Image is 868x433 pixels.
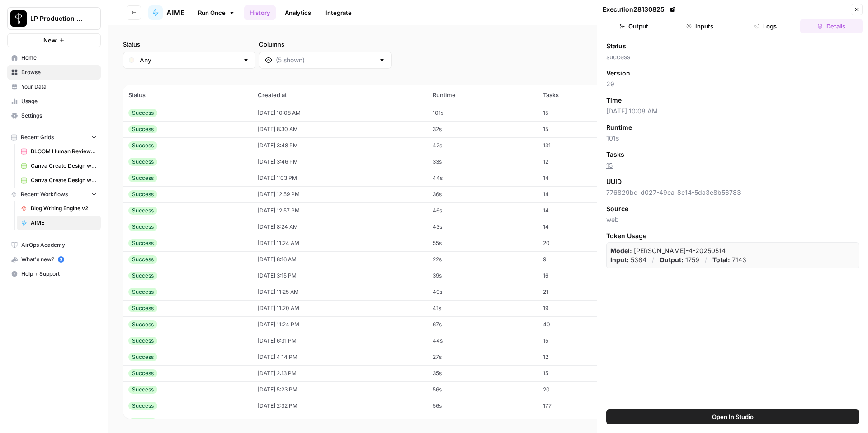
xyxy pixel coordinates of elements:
span: Your Data [21,83,97,91]
td: 56s [427,381,538,398]
button: Open In Studio [606,409,859,424]
span: Blog Writing Engine v2 [31,204,97,212]
td: [DATE] 11:24 AM [252,235,427,251]
td: 27s [427,349,538,365]
td: [DATE] 3:46 PM [252,154,427,170]
td: [DATE] 8:30 AM [252,121,427,137]
td: 42s [427,137,538,154]
span: Browse [21,68,97,76]
td: 32s [427,121,538,137]
a: Usage [7,94,101,108]
td: 29 [538,414,624,430]
span: Time [606,96,622,105]
a: 15 [606,161,613,169]
td: 43s [427,219,538,235]
span: (87 records) [123,69,854,85]
a: Analytics [279,5,316,20]
div: Success [128,174,157,182]
div: Success [128,304,157,312]
div: Execution 28130825 [603,5,677,14]
td: 44s [427,170,538,186]
p: / [705,255,707,264]
td: 177 [538,398,624,414]
td: [DATE] 11:24 PM [252,316,427,333]
img: LP Production Workloads Logo [10,10,27,27]
span: Version [606,69,630,78]
td: 12 [538,154,624,170]
div: Success [128,402,157,410]
span: [DATE] 10:08 AM [606,107,859,116]
div: Success [128,239,157,247]
span: web [606,215,859,224]
span: New [43,36,57,45]
td: 19 [538,300,624,316]
div: Success [128,207,157,215]
td: [DATE] 11:20 AM [252,300,427,316]
span: Settings [21,112,97,120]
div: What's new? [8,253,100,266]
td: 49s [427,284,538,300]
strong: Input: [610,256,629,264]
td: 46s [427,202,538,219]
strong: Model: [610,247,632,254]
th: Tasks [538,85,624,105]
td: [DATE] 8:16 AM [252,251,427,268]
span: AirOps Academy [21,241,97,249]
div: Success [128,125,157,133]
strong: Total: [712,256,730,264]
p: 7143 [712,255,746,264]
span: UUID [606,177,622,186]
td: [DATE] 3:48 PM [252,137,427,154]
td: 39s [427,268,538,284]
label: Status [123,40,255,49]
td: 46s [427,414,538,430]
span: Home [21,54,97,62]
td: [DATE] 11:25 AM [252,284,427,300]
td: 15 [538,333,624,349]
td: [DATE] 10:08 AM [252,105,427,121]
button: Details [800,19,863,33]
span: Open In Studio [712,412,754,421]
div: Success [128,288,157,296]
span: Token Usage [606,231,859,240]
span: success [606,52,859,61]
td: 101s [427,105,538,121]
td: [DATE] 12:59 PM [252,186,427,202]
button: Output [603,19,665,33]
span: AIME [31,219,97,227]
div: Success [128,386,157,394]
strong: Output: [660,256,684,264]
td: [DATE] 8:24 AM [252,219,427,235]
button: Recent Workflows [7,188,101,201]
div: Success [128,272,157,280]
span: AIME [166,7,185,18]
td: 41s [427,300,538,316]
span: BLOOM Human Review (ver2) [31,147,97,155]
a: Blog Writing Engine v2 [17,201,101,216]
td: [DATE] 5:23 PM [252,381,427,398]
p: 5384 [610,255,646,264]
button: Logs [735,19,797,33]
td: 22s [427,251,538,268]
a: AIME [148,5,185,20]
a: Browse [7,65,101,80]
div: Success [128,190,157,198]
td: [DATE] 2:32 PM [252,398,427,414]
a: Home [7,51,101,65]
td: 15 [538,365,624,381]
button: What's new? 5 [7,252,101,267]
a: Canva Create Design with Image Workflow Grid [17,173,101,188]
div: Success [128,320,157,329]
p: claude-sonnet-4-20250514 [610,246,726,255]
button: Workspace: LP Production Workloads [7,7,101,30]
p: 1759 [660,255,699,264]
span: Canva Create Design with Image Workflow Grid (Copy) [31,162,97,170]
div: Success [128,109,157,117]
a: Settings [7,108,101,123]
a: 5 [58,256,64,263]
span: LP Production Workloads [30,14,85,23]
div: Success [128,337,157,345]
th: Runtime [427,85,538,105]
div: Success [128,141,157,150]
td: [DATE] 6:31 PM [252,333,427,349]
